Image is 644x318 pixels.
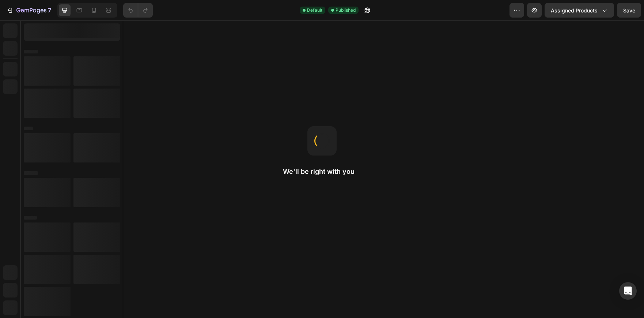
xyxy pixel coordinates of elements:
[617,3,641,18] button: Save
[123,3,153,18] div: Undo/Redo
[3,3,54,18] button: 7
[336,7,356,14] span: Published
[283,167,361,176] h2: We'll be right with you
[623,7,635,14] span: Save
[545,3,614,18] button: Assigned Products
[619,282,637,300] div: Open Intercom Messenger
[551,7,598,14] span: Assigned Products
[307,7,322,14] span: Default
[48,6,51,15] p: 7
